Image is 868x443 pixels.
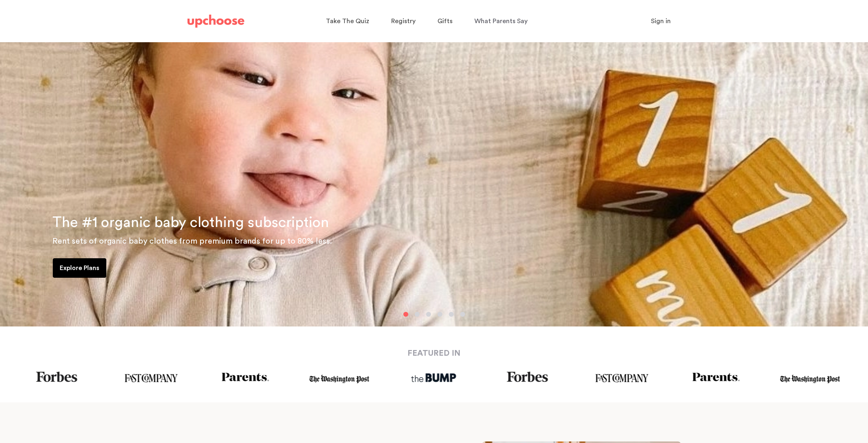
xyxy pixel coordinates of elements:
[474,18,528,24] span: What Parents Say
[60,263,99,273] p: Explore Plans
[52,235,858,248] p: Rent sets of organic baby clothes from premium brands for up to 80% less.
[53,258,106,278] a: Explore Plans
[326,18,369,24] span: Take The Quiz
[437,18,452,24] span: Gifts
[187,13,244,30] a: UpChoose
[407,349,461,357] strong: FEATURED IN
[391,18,416,24] span: Registry
[641,13,681,29] button: Sign in
[474,13,530,29] a: What Parents Say
[326,13,372,29] a: Take The Quiz
[52,215,329,230] span: The #1 organic baby clothing subscription
[437,13,455,29] a: Gifts
[651,18,671,24] span: Sign in
[391,13,418,29] a: Registry
[187,15,244,28] img: UpChoose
